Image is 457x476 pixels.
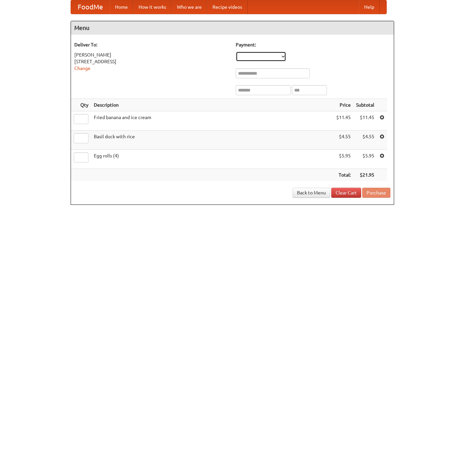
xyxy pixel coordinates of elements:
[110,0,133,14] a: Home
[236,41,390,48] h5: Payment:
[91,131,334,150] td: Basil duck with rice
[362,188,390,198] button: Purchase
[74,51,229,58] div: [PERSON_NAME]
[293,188,330,198] a: Back to Menu
[359,0,380,14] a: Help
[207,0,247,14] a: Recipe videos
[71,0,110,14] a: FoodMe
[133,0,172,14] a: How it works
[71,21,394,35] h4: Menu
[334,169,353,181] th: Total:
[334,99,353,111] th: Price
[71,99,91,111] th: Qty
[91,99,334,111] th: Description
[172,0,207,14] a: Who we are
[353,111,377,131] td: $11.45
[91,111,334,131] td: Fried banana and ice cream
[353,131,377,150] td: $4.55
[353,169,377,181] th: $21.95
[74,41,229,48] h5: Deliver To:
[74,66,90,71] a: Change
[334,150,353,169] td: $5.95
[353,99,377,111] th: Subtotal
[334,111,353,131] td: $11.45
[91,150,334,169] td: Egg rolls (4)
[353,150,377,169] td: $5.95
[331,188,361,198] a: Clear Cart
[74,58,229,65] div: [STREET_ADDRESS]
[334,131,353,150] td: $4.55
